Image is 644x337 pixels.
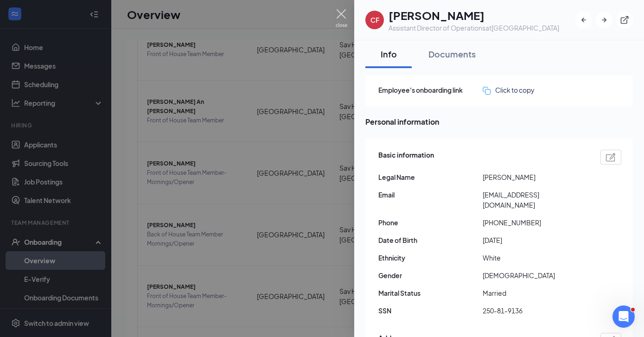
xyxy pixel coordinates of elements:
img: click-to-copy.71757273a98fde459dfc.svg [483,87,491,95]
div: Assistant Director of Operations at [GEOGRAPHIC_DATA] [389,23,559,32]
svg: ArrowLeftNew [579,15,588,25]
button: ArrowRight [596,12,612,28]
span: Married [483,288,587,298]
span: Date of Birth [378,235,483,245]
span: Ethnicity [378,253,483,263]
span: [PERSON_NAME] [483,172,587,182]
button: Click to copy [483,85,535,95]
span: Email [378,190,483,200]
span: 250-81-9136 [483,305,587,316]
span: Basic information [378,150,434,165]
span: Marital Status [378,288,483,298]
span: White [483,253,587,263]
svg: ExternalLink [620,15,629,25]
iframe: Intercom live chat [612,305,635,328]
button: ArrowLeftNew [575,12,592,28]
button: ExternalLink [616,12,633,28]
span: [DATE] [483,235,587,245]
h1: [PERSON_NAME] [389,7,559,23]
span: Employee's onboarding link [378,85,483,95]
span: [PHONE_NUMBER] [483,217,587,228]
span: Personal information [365,116,633,127]
span: SSN [378,305,483,316]
span: [EMAIL_ADDRESS][DOMAIN_NAME] [483,190,587,210]
div: CF [370,15,379,25]
span: Phone [378,217,483,228]
svg: ArrowRight [599,15,609,25]
span: [DEMOGRAPHIC_DATA] [483,270,587,280]
span: Gender [378,270,483,280]
span: Legal Name [378,172,483,182]
div: Info [375,48,402,60]
div: Documents [428,48,476,60]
